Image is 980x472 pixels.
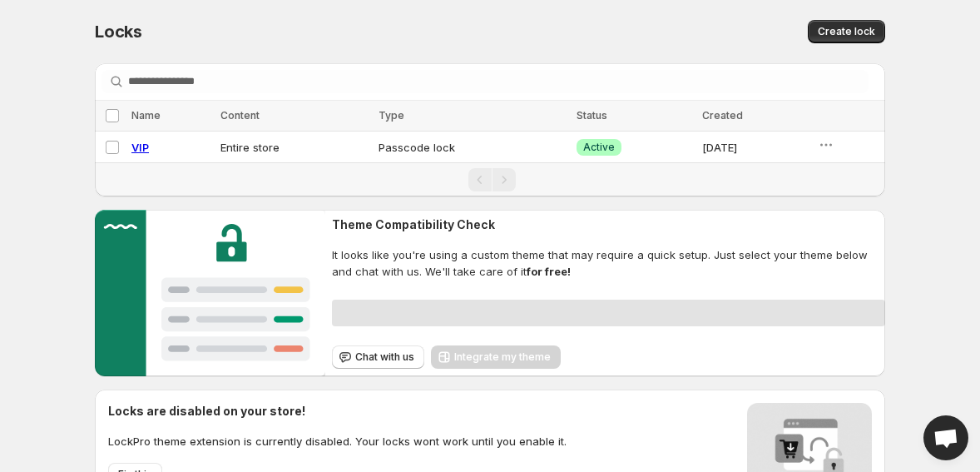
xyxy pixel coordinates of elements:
[818,25,875,38] span: Create lock
[95,210,325,376] img: Customer support
[527,265,571,278] strong: for free!
[577,109,607,122] span: Status
[108,433,567,450] p: LockPro theme extension is currently disabled. Your locks wont work until you enable it.
[220,109,260,122] span: Content
[374,132,572,163] td: Passcode lock
[808,20,885,43] button: Create lock
[95,162,885,196] nav: Pagination
[697,132,813,163] td: [DATE]
[923,415,968,460] div: Open chat
[379,109,404,122] span: Type
[332,345,424,369] button: Chat with us
[355,350,414,364] span: Chat with us
[215,132,374,163] td: Entire store
[131,141,149,154] a: VIP
[702,109,743,122] span: Created
[332,216,885,233] h2: Theme Compatibility Check
[108,403,567,420] h2: Locks are disabled on your store!
[332,246,885,280] span: It looks like you're using a custom theme that may require a quick setup. Just select your theme ...
[131,109,161,122] span: Name
[95,22,142,42] span: Locks
[583,141,615,154] span: Active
